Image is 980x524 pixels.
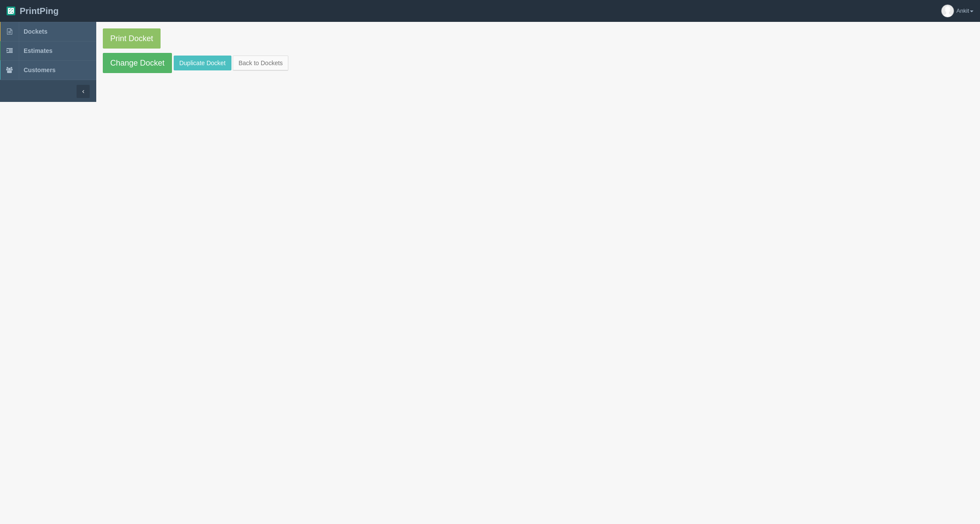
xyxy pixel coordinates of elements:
[103,28,161,49] a: Print Docket
[24,66,56,73] span: Customers
[941,5,954,17] img: avatar_default-7531ab5dedf162e01f1e0bb0964e6a185e93c5c22dfe317fb01d7f8cd2b1632c.jpg
[233,56,288,70] a: Back to Dockets
[24,28,47,35] span: Dockets
[103,53,172,73] a: Change Docket
[7,7,15,15] img: logo-3e63b451c926e2ac314895c53de4908e5d424f24456219fb08d385ab2e579770.png
[174,56,231,70] a: Duplicate Docket
[24,47,52,54] span: Estimates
